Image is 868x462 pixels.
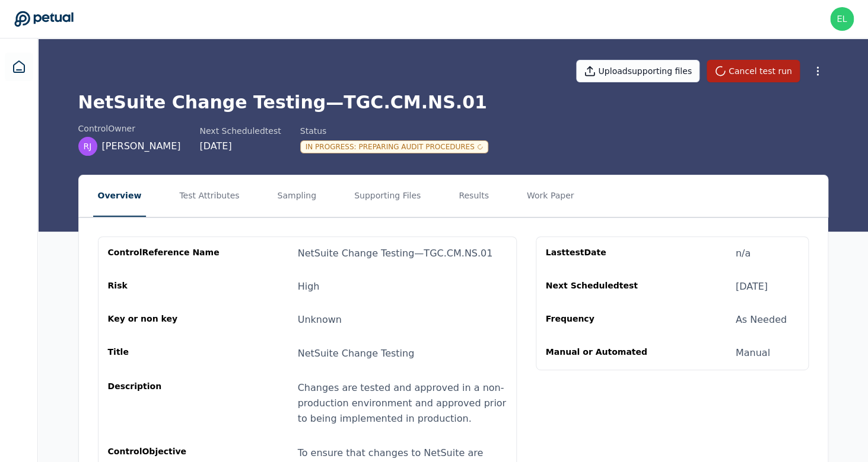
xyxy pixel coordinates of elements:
[272,175,321,217] button: Sampling
[14,11,74,27] a: Go to Dashboard
[78,123,181,134] div: control Owner
[736,246,751,261] div: n/a
[108,346,222,361] div: Title
[522,175,579,217] button: Work Paper
[84,140,92,152] span: RJ
[5,53,33,81] a: Dashboard
[298,348,415,359] span: NetSuite Change Testing
[546,246,660,261] div: Last test Date
[300,125,488,137] div: Status
[454,175,494,217] button: Results
[830,7,854,31] img: eliot+reddit@petual.ai
[108,380,222,426] div: Description
[298,380,507,426] div: Changes are tested and approved in a non-production environment and approved prior to being imple...
[298,313,342,327] div: Unknown
[546,280,660,294] div: Next Scheduled test
[707,60,800,82] button: Cancel test run
[199,125,281,137] div: Next Scheduled test
[576,60,700,82] button: Uploadsupporting files
[736,313,787,327] div: As Needed
[174,175,244,217] button: Test Attributes
[79,175,828,217] nav: Tabs
[546,313,660,327] div: Frequency
[349,175,425,217] button: Supporting Files
[298,246,493,261] div: NetSuite Change Testing — TGC.CM.NS.01
[807,60,828,82] button: More Options
[300,140,488,153] div: In Progress : Preparing Audit Procedures
[298,280,320,294] div: High
[108,280,222,294] div: Risk
[199,139,281,153] div: [DATE]
[736,346,770,360] div: Manual
[102,139,181,153] span: [PERSON_NAME]
[78,92,828,113] h1: NetSuite Change Testing — TGC.CM.NS.01
[93,175,147,217] button: Overview
[108,246,222,261] div: control Reference Name
[108,313,222,327] div: Key or non key
[736,280,768,294] div: [DATE]
[546,346,660,360] div: Manual or Automated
